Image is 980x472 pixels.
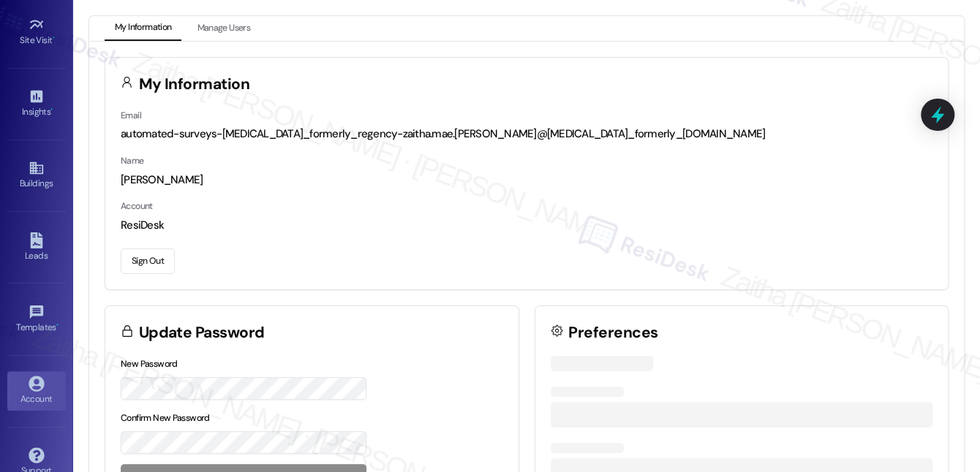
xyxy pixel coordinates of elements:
a: Buildings [7,156,66,195]
div: [PERSON_NAME] [121,172,932,188]
label: Email [121,110,141,121]
a: Leads [7,228,66,267]
a: Insights • [7,84,66,123]
div: ResiDesk [121,218,932,233]
span: • [56,320,59,330]
label: Name [121,155,144,167]
span: • [50,104,53,115]
h3: My Information [139,77,250,92]
h3: Preferences [568,325,657,340]
div: automated-surveys-[MEDICAL_DATA]_formerly_regency-zaitha.mae.[PERSON_NAME]@[MEDICAL_DATA]_formerl... [121,126,932,142]
label: Account [121,200,153,212]
button: My Information [105,16,181,41]
h3: Update Password [139,325,265,340]
button: Sign Out [121,248,175,274]
span: • [53,33,55,43]
a: Account [7,371,66,411]
a: Templates • [7,300,66,339]
label: Confirm New Password [121,412,210,424]
label: New Password [121,358,178,370]
a: Site Visit • [7,12,66,52]
button: Manage Users [186,16,260,41]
